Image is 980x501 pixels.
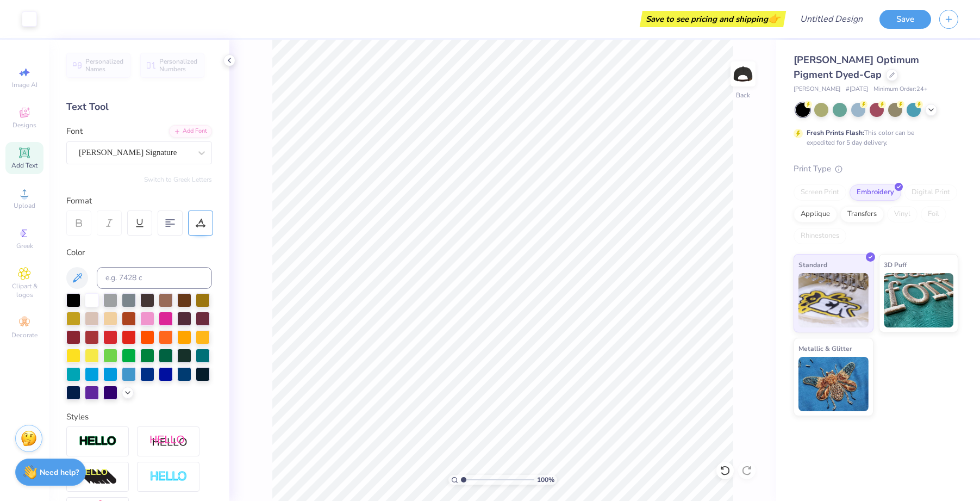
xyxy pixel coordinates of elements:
[798,273,869,327] img: Standard
[794,53,919,81] span: [PERSON_NAME] Optimum Pigment Dyed-Cap
[642,11,783,27] div: Save to see pricing and shipping
[732,63,754,85] img: Back
[66,411,212,423] div: Styles
[736,90,750,100] div: Back
[85,58,124,73] span: Personalized Names
[16,242,33,250] span: Greek
[66,100,212,114] div: Text Tool
[768,12,780,25] span: 👉
[798,357,869,411] img: Metallic & Glitter
[5,282,43,299] span: Clipart & logos
[144,175,212,184] button: Switch to Greek Letters
[873,85,928,94] span: Minimum Order: 24 +
[846,85,868,94] span: # [DATE]
[12,81,38,89] span: Image AI
[791,8,871,30] input: Untitled Design
[11,161,38,170] span: Add Text
[79,468,117,486] img: 3d Illusion
[40,467,79,478] strong: Need help?
[79,435,117,448] img: Stroke
[884,259,907,270] span: 3D Puff
[159,58,198,73] span: Personalized Numbers
[840,206,884,222] div: Transfers
[11,331,38,339] span: Decorate
[921,206,946,222] div: Foil
[879,10,931,29] button: Save
[794,163,958,175] div: Print Type
[14,201,35,210] span: Upload
[794,184,846,201] div: Screen Print
[794,228,846,244] div: Rhinestones
[887,206,917,222] div: Vinyl
[798,343,852,354] span: Metallic & Glitter
[66,195,213,207] div: Format
[97,267,212,289] input: e.g. 7428 c
[794,85,840,94] span: [PERSON_NAME]
[149,471,188,483] img: Negative Space
[850,184,901,201] div: Embroidery
[807,128,864,137] strong: Fresh Prints Flash:
[537,475,554,485] span: 100 %
[66,246,212,259] div: Color
[884,273,954,327] img: 3D Puff
[169,125,212,138] div: Add Font
[798,259,827,270] span: Standard
[13,121,36,129] span: Designs
[149,435,188,448] img: Shadow
[807,128,940,147] div: This color can be expedited for 5 day delivery.
[904,184,957,201] div: Digital Print
[794,206,837,222] div: Applique
[66,125,83,138] label: Font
